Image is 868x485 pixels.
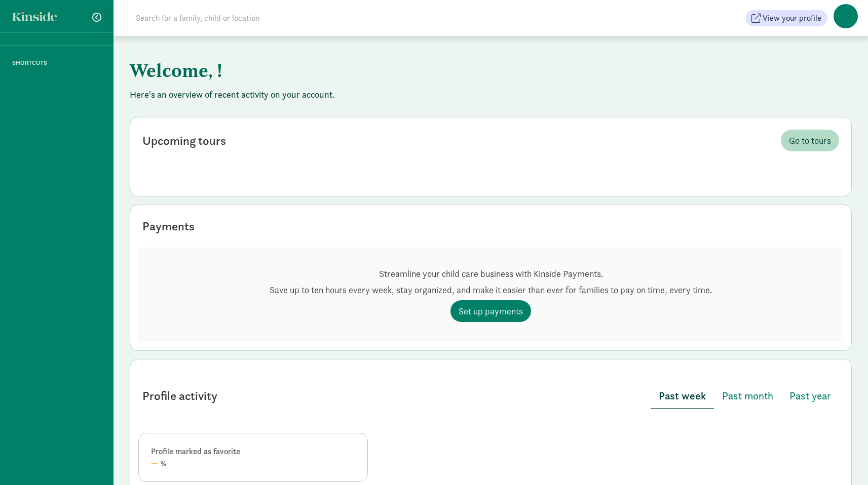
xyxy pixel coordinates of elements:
button: Past year [781,384,839,408]
div: Upcoming tours [142,132,226,150]
div: % [151,458,355,469]
button: Past month [714,384,781,408]
p: Save up to ten hours every week, stay organized, and make it easier than ever for families to pay... [270,284,712,296]
span: Past month [722,388,773,404]
input: Search for a family, child or location [130,8,414,28]
div: Profile activity [142,387,217,405]
div: Payments [142,217,195,235]
a: Go to tours [781,130,839,151]
span: Set up payments [459,304,523,318]
a: Set up payments [450,300,531,322]
p: Streamline your child care business with Kinside Payments. [270,268,712,280]
span: Past week [659,388,706,404]
p: Here's an overview of recent activity on your account. [130,89,852,101]
h1: Welcome, ! [130,52,631,89]
button: Past week [651,384,714,409]
span: Go to tours [789,134,831,147]
button: View your profile [745,10,827,26]
div: Profile marked as favorite [151,446,355,458]
span: View your profile [763,12,821,24]
span: Past year [789,388,831,404]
